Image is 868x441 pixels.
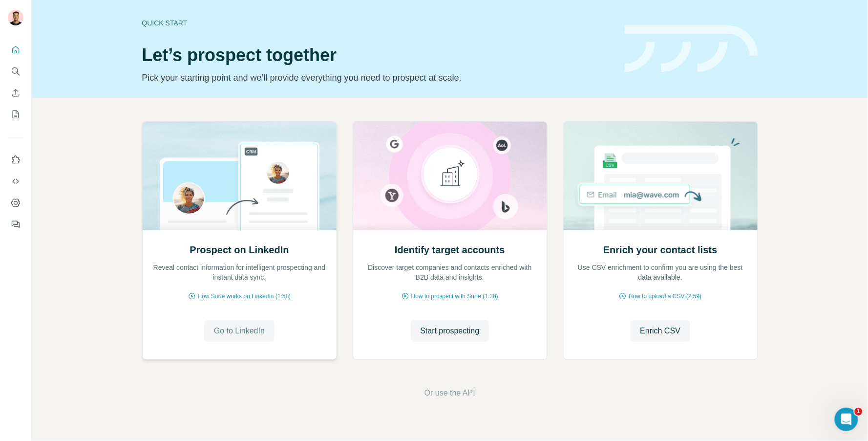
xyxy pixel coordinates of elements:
[8,84,23,102] button: Enrich CSV
[8,173,23,190] button: Use Surfe API
[363,263,537,282] p: Discover target companies and contacts enriched with B2B data and insights.
[8,63,23,80] button: Search
[855,408,863,416] span: 1
[411,320,489,342] button: Start prospecting
[353,122,548,230] img: Identify target accounts
[573,263,748,282] p: Use CSV enrichment to confirm you are using the best data available.
[424,387,475,399] button: Or use the API
[142,122,337,230] img: Prospect on LinkedIn
[411,292,498,301] span: How to prospect with Surfe (1:30)
[8,41,23,59] button: Quick start
[8,151,23,169] button: Use Surfe on LinkedIn
[152,263,327,282] p: Reveal contact information for intelligent prospecting and instant data sync.
[421,325,480,337] span: Start prospecting
[8,194,23,212] button: Dashboard
[8,216,23,233] button: Feedback
[603,243,717,257] h2: Enrich your contact lists
[563,122,758,230] img: Enrich your contact lists
[142,45,613,65] h1: Let’s prospect together
[198,292,291,301] span: How Surfe works on LinkedIn (1:58)
[142,71,613,85] p: Pick your starting point and we’ll provide everything you need to prospect at scale.
[214,325,265,337] span: Go to LinkedIn
[204,320,275,342] button: Go to LinkedIn
[8,106,23,123] button: My lists
[631,320,691,342] button: Enrich CSV
[625,25,758,73] img: banner
[190,243,289,257] h2: Prospect on LinkedIn
[640,325,681,337] span: Enrich CSV
[629,292,701,301] span: How to upload a CSV (2:59)
[142,18,613,28] div: Quick start
[8,10,23,25] img: Avatar
[395,243,505,257] h2: Identify target accounts
[835,408,858,431] iframe: Intercom live chat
